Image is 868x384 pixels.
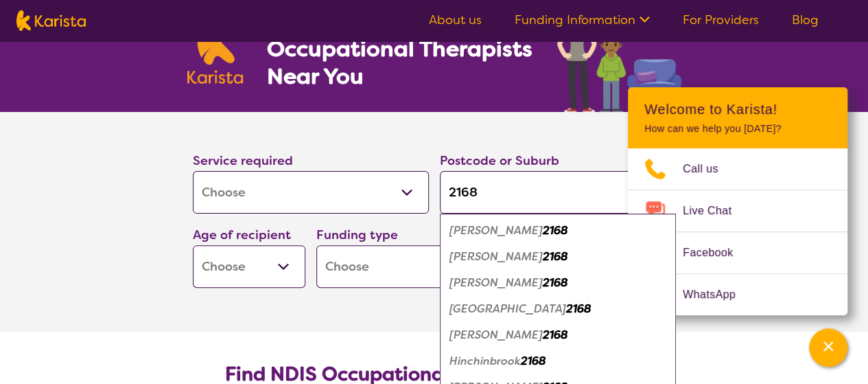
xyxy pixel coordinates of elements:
div: Green Valley 2168 [447,296,669,322]
em: Hinchinbrook [449,354,521,368]
div: Ashcroft 2168 [447,218,669,244]
p: How can we help you [DATE]? [644,123,831,135]
em: 2168 [543,275,568,290]
button: Channel Menu [809,328,847,367]
em: [PERSON_NAME] [449,328,543,342]
a: Blog [792,12,819,28]
a: Web link opens in a new tab. [628,274,847,315]
input: Type [440,171,676,214]
label: Funding type [316,227,398,243]
span: Facebook [683,242,749,263]
label: Age of recipient [193,227,291,243]
span: Live Chat [683,201,748,221]
a: About us [429,12,482,28]
em: [GEOGRAPHIC_DATA] [449,302,566,316]
img: Karista logo [187,10,244,84]
img: Karista logo [16,10,86,31]
em: 2168 [543,328,568,342]
em: [PERSON_NAME] [449,223,543,238]
em: 2168 [543,249,568,264]
span: WhatsApp [683,284,752,305]
h1: Search NDIS Occupational Therapists Near You [266,8,533,90]
h2: Welcome to Karista! [644,101,831,117]
label: Postcode or Suburb [440,153,559,169]
div: Heckenberg 2168 [447,322,669,348]
div: Hinchinbrook 2168 [447,348,669,374]
ul: Choose channel [628,148,847,315]
a: Funding Information [515,12,650,28]
a: For Providers [683,12,759,28]
label: Service required [193,153,293,169]
span: Call us [683,159,735,179]
em: 2168 [543,223,568,238]
em: 2168 [566,302,591,316]
div: Busby 2168 [447,244,669,270]
em: [PERSON_NAME] [449,275,543,290]
div: Cartwright 2168 [447,270,669,296]
em: [PERSON_NAME] [449,249,543,264]
em: 2168 [521,354,546,368]
div: Channel Menu [628,87,847,315]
